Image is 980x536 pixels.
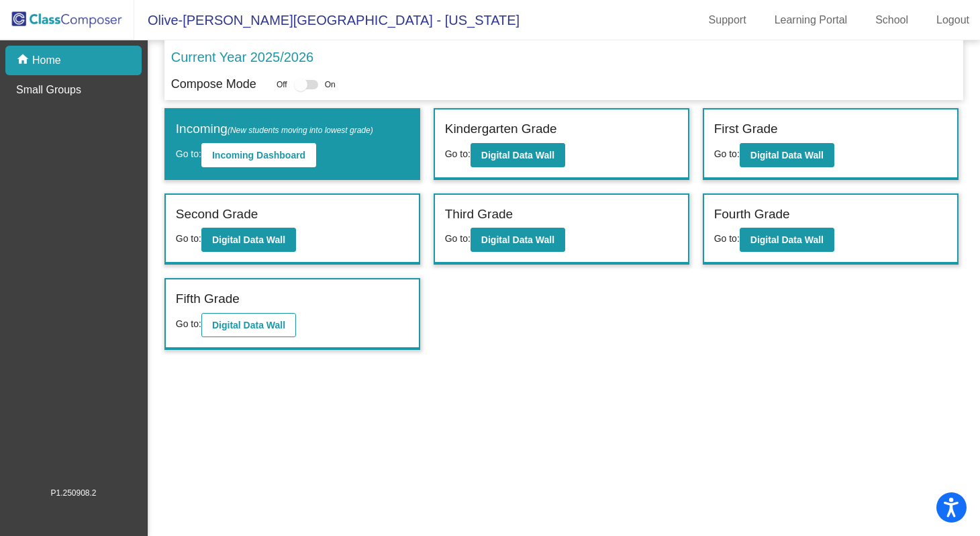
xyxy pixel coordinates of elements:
button: Digital Data Wall [471,228,565,252]
button: Digital Data Wall [201,228,296,252]
button: Digital Data Wall [740,143,834,167]
button: Digital Data Wall [201,313,296,337]
b: Digital Data Wall [750,234,824,245]
span: Go to: [176,148,201,159]
label: Second Grade [176,205,258,224]
button: Incoming Dashboard [201,143,316,167]
span: Off [277,79,287,91]
span: Go to: [176,318,201,329]
p: Home [32,52,61,69]
p: Current Year 2025/2026 [171,47,313,67]
span: Go to: [445,148,471,159]
label: Incoming [176,120,373,139]
button: Digital Data Wall [471,143,565,167]
span: Go to: [714,233,740,244]
mat-icon: home [16,52,32,69]
span: Go to: [445,233,471,244]
span: (New students moving into lowest grade) [228,126,373,135]
span: Olive-[PERSON_NAME][GEOGRAPHIC_DATA] - [US_STATE] [134,9,520,31]
label: Kindergarten Grade [445,120,557,139]
label: Fourth Grade [714,205,790,224]
b: Digital Data Wall [750,150,824,161]
b: Incoming Dashboard [212,150,305,161]
a: Support [698,9,757,31]
label: Third Grade [445,205,513,224]
b: Digital Data Wall [481,234,554,245]
label: First Grade [714,120,778,139]
b: Digital Data Wall [212,320,285,330]
a: School [865,9,919,31]
span: On [325,79,336,91]
button: Digital Data Wall [740,228,834,252]
p: Small Groups [16,82,81,98]
b: Digital Data Wall [212,234,285,245]
span: Go to: [714,148,740,159]
p: Compose Mode [171,75,256,93]
a: Learning Portal [764,9,859,31]
a: Logout [926,9,980,31]
b: Digital Data Wall [481,150,554,161]
label: Fifth Grade [176,289,240,309]
span: Go to: [176,233,201,244]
